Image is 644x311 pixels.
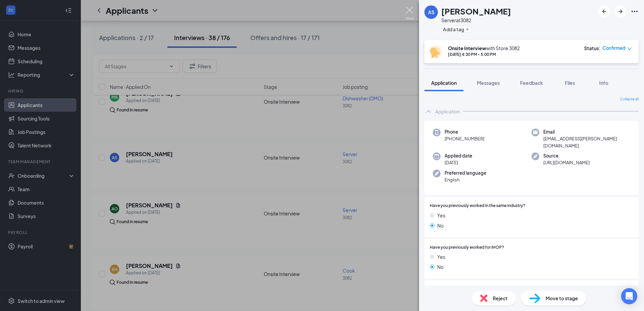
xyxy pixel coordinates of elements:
[598,5,610,18] button: ArrowLeftNew
[424,107,432,115] svg: ChevronUp
[584,45,601,51] div: Status :
[621,288,637,304] div: Open Intercom Messenger
[543,152,590,159] span: Source
[430,244,504,251] span: Have you previously worked for IHOP?
[445,159,472,166] span: [DATE]
[448,51,520,57] div: [DATE] 4:30 PM - 5:00 PM
[448,45,520,51] div: with Store 3082
[520,80,543,86] span: Feedback
[441,26,471,33] button: PlusAdd a tag
[437,263,444,271] span: No
[445,129,484,135] span: Phone
[627,46,632,51] span: down
[603,45,625,51] span: Confirmed
[620,97,639,102] span: Collapse all
[543,129,630,135] span: Email
[448,45,486,51] b: Onsite Interview
[465,27,470,31] svg: Plus
[437,253,445,261] span: Yes
[428,9,434,15] div: AS
[445,152,472,159] span: Applied date
[477,80,500,86] span: Messages
[437,212,445,219] span: Yes
[565,80,575,86] span: Files
[546,295,578,302] span: Move to stage
[616,7,624,15] svg: ArrowRight
[445,135,484,142] span: [PHONE_NUMBER]
[600,7,608,15] svg: ArrowLeftNew
[631,7,639,15] svg: Ellipses
[430,203,525,209] span: Have you previously worked in the same industry?
[614,5,626,18] button: ArrowRight
[431,80,457,86] span: Application
[445,170,486,176] span: Preferred language
[599,80,608,86] span: Info
[435,108,460,115] div: Application
[543,135,630,149] span: [EMAIL_ADDRESS][PERSON_NAME][DOMAIN_NAME]
[543,159,590,166] span: [URL][DOMAIN_NAME]
[445,176,486,183] span: English
[493,295,508,302] span: Reject
[437,222,444,229] span: No
[441,5,511,17] h1: [PERSON_NAME]
[441,17,511,24] div: Server at 3082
